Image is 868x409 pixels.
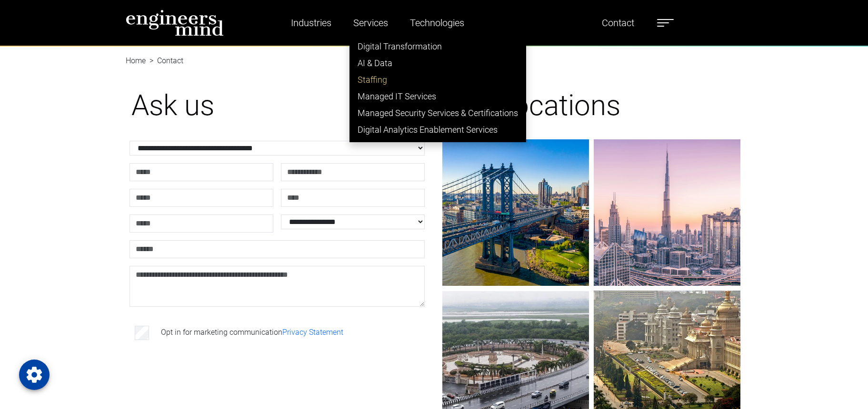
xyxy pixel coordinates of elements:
li: Contact [146,55,183,67]
a: Contact [598,12,638,34]
a: Home [126,56,146,65]
a: Digital Analytics Enablement Services [350,121,526,138]
a: Staffing [350,71,526,88]
a: Managed Security Services & Certifications [350,105,526,121]
iframe: reCAPTCHA [131,357,276,394]
ul: Industries [349,34,526,142]
img: gif [594,139,740,286]
a: Technologies [406,12,468,34]
h1: Our Locations [446,88,737,123]
a: Digital Transformation [350,38,526,55]
a: AI & Data [350,55,526,71]
nav: breadcrumb [126,46,743,57]
a: Services [349,12,392,34]
a: Privacy Statement [282,328,343,337]
label: Opt in for marketing communication [161,327,343,338]
img: logo [126,10,224,36]
h1: Ask us [131,88,423,123]
a: Industries [287,12,335,34]
a: Managed IT Services [350,88,526,105]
